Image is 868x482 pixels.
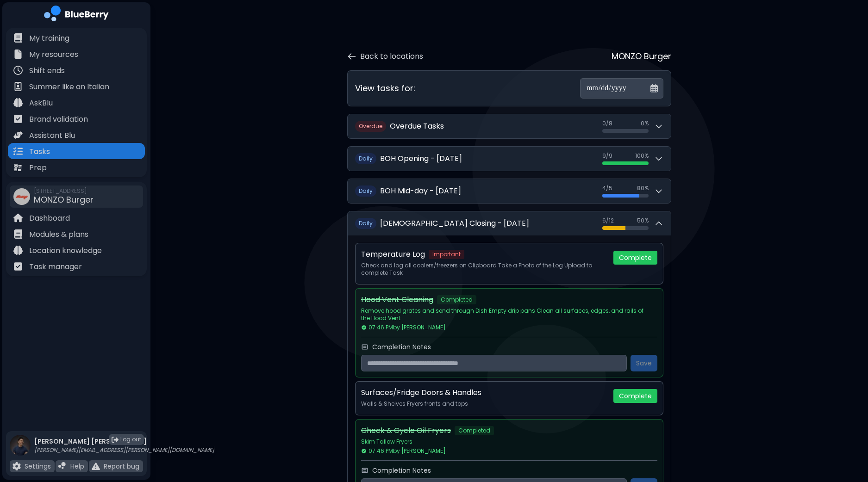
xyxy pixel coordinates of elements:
h3: View tasks for: [355,82,415,95]
img: file icon [13,262,23,271]
p: Remove hood grates and send through Dish Empty drip pans Clean all surfaces, edges, and rails of ... [361,307,650,322]
span: 9 / 9 [602,152,612,160]
img: file icon [13,82,23,91]
span: 6 / 12 [602,217,614,224]
p: Tasks [29,146,50,157]
p: Hood Vent Cleaning [361,294,433,305]
img: file icon [13,130,23,140]
p: Settings [25,462,51,470]
span: 07:46 PM by [PERSON_NAME] [361,447,446,455]
img: file icon [13,163,23,172]
p: Prep [29,162,47,173]
p: My training [29,33,69,44]
img: file icon [13,147,23,156]
p: MONZO Burger [612,50,671,63]
button: Daily[DEMOGRAPHIC_DATA] Closing - [DATE]6/1250% [348,211,671,235]
span: D [355,185,376,197]
img: file icon [12,462,21,470]
span: D [355,153,376,164]
p: Temperature Log [361,249,425,260]
h2: [DEMOGRAPHIC_DATA] Closing - [DATE] [380,218,529,229]
img: company thumbnail [13,188,30,205]
p: [PERSON_NAME][EMAIL_ADDRESS][PERSON_NAME][DOMAIN_NAME] [34,446,214,454]
p: Location knowledge [29,245,102,256]
span: Completed [455,426,494,435]
span: 0 / 8 [602,120,612,127]
p: Check & Cycle Oil Fryers [361,425,451,436]
img: file icon [13,229,23,239]
span: 07:46 PM by [PERSON_NAME] [361,324,446,331]
span: 0 % [641,120,649,127]
p: Shift ends [29,65,65,76]
img: file icon [13,33,23,43]
p: [PERSON_NAME] [PERSON_NAME] [34,437,214,445]
span: 80 % [637,185,649,192]
p: Surfaces/Fridge Doors & Handles [361,387,481,398]
span: [STREET_ADDRESS] [34,187,94,195]
p: Task manager [29,261,82,272]
button: OverdueOverdue Tasks0/80% [348,114,671,138]
span: verdue [363,122,382,130]
p: My resources [29,49,78,60]
img: file icon [58,462,67,470]
p: Summer like an Italian [29,81,109,93]
img: file icon [13,114,23,124]
button: Complete [613,251,657,265]
span: 4 / 5 [602,185,612,192]
span: Important [429,250,464,259]
span: MONZO Burger [34,194,94,205]
span: aily [362,219,373,227]
img: profile photo [10,435,31,465]
span: D [355,218,376,229]
label: Completion Notes [372,343,431,351]
img: file icon [13,49,23,59]
span: O [355,121,386,132]
span: Log out [120,436,141,443]
p: Assistant Blu [29,130,75,141]
button: DailyBOH Mid-day - [DATE]4/580% [348,179,671,203]
button: Back to locations [347,51,423,62]
button: Complete [613,389,657,403]
button: DailyBOH Opening - [DATE]9/9100% [348,147,671,171]
p: Modules & plans [29,229,88,240]
p: Skim Tallow Fryers [361,438,650,445]
span: 100 % [635,152,649,160]
h2: Overdue Tasks [390,121,444,132]
img: file icon [13,98,23,107]
span: 50 % [637,217,649,224]
p: Walls & Shelves Fryers fronts and tops [361,400,606,408]
h2: BOH Mid-day - [DATE] [380,185,461,197]
p: Brand validation [29,114,88,125]
img: file icon [13,246,23,255]
label: Completion Notes [372,466,431,475]
p: Report bug [104,462,139,470]
span: Completed [437,295,476,304]
img: company logo [44,6,109,25]
p: AskBlu [29,98,53,109]
p: Help [70,462,84,470]
img: logout [112,436,119,443]
img: file icon [13,66,23,75]
span: aily [362,187,373,195]
img: file icon [92,462,100,470]
p: Check and log all coolers/freezers on Clipboard Take a Photo of the Log Upload to complete Task [361,262,606,277]
span: aily [362,154,373,162]
h2: BOH Opening - [DATE] [380,153,462,164]
img: file icon [13,213,23,222]
button: Save [631,355,657,371]
p: Dashboard [29,213,70,224]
